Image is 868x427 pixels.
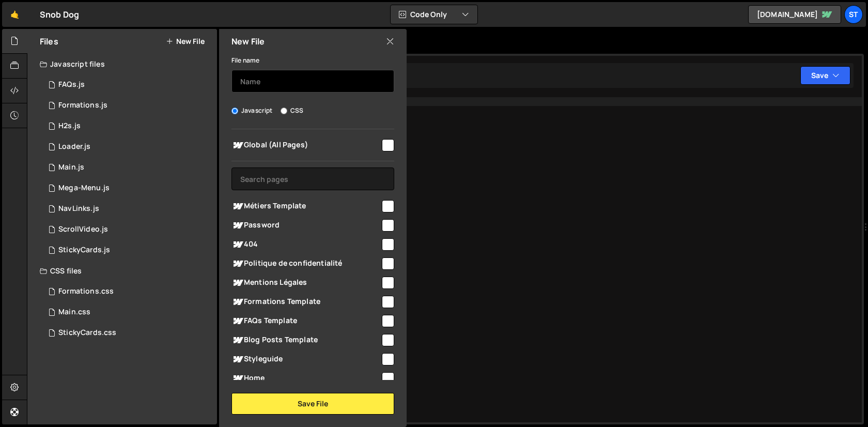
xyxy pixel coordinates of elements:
[844,5,863,24] a: St
[40,199,217,219] div: 16673/45522.js
[58,142,90,151] div: Loader.js
[231,105,273,116] label: Javascript
[40,157,217,178] div: 16673/45489.js
[40,219,217,240] div: 16673/45844.js
[27,261,217,281] div: CSS files
[231,372,380,385] span: Home
[58,163,84,172] div: Main.js
[231,315,380,327] span: FAQs Template
[231,353,380,365] span: Styleguide
[231,277,380,289] span: Mentions Légales
[231,238,380,251] span: 404
[231,70,394,93] input: Name
[231,393,394,415] button: Save File
[58,287,114,296] div: Formations.css
[231,257,380,270] span: Politique de confidentialité
[231,167,394,190] input: Search pages
[40,136,217,157] div: 16673/45801.js
[2,2,27,27] a: 🤙
[58,225,108,234] div: ScrollVideo.js
[40,302,217,323] div: 16673/45521.css
[40,281,217,302] div: 16673/45495.css
[58,121,81,131] div: H2s.js
[748,5,841,24] a: [DOMAIN_NAME]
[40,36,58,47] h2: Files
[231,334,380,346] span: Blog Posts Template
[27,54,217,74] div: Javascript files
[281,105,303,116] label: CSS
[40,323,217,343] div: 16673/45832.css
[166,37,205,45] button: New File
[58,328,116,338] div: StickyCards.css
[231,36,265,47] h2: New File
[40,8,79,21] div: Snob Dog
[40,178,217,199] div: 16673/45804.js
[231,200,380,212] span: Métiers Template
[58,246,110,255] div: StickyCards.js
[58,184,110,193] div: Mega-Menu.js
[231,108,238,114] input: Javascript
[40,95,217,116] div: 16673/45493.js
[58,204,99,213] div: NavLinks.js
[40,116,217,136] div: 16673/45490.js
[58,80,85,89] div: FAQs.js
[391,5,477,24] button: Code Only
[231,296,380,308] span: Formations Template
[40,74,217,95] div: 16673/45803.js
[40,240,217,261] div: 16673/45831.js
[231,139,380,151] span: Global (All Pages)
[231,219,380,232] span: Password
[231,55,259,66] label: File name
[58,308,90,317] div: Main.css
[800,66,850,85] button: Save
[58,101,107,110] div: Formations.js
[281,108,287,114] input: CSS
